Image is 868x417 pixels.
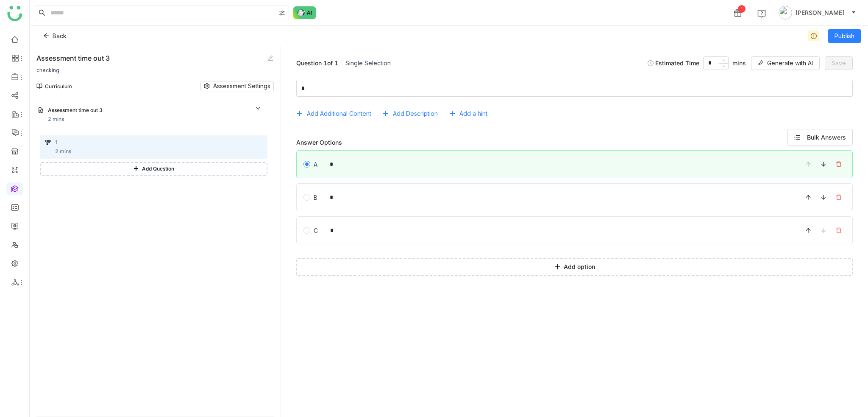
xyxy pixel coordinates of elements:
[796,8,844,17] span: [PERSON_NAME]
[757,9,766,18] img: help.svg
[296,107,378,120] button: Add Additional Content
[48,115,64,123] div: 2 mins
[36,29,73,43] button: Back
[648,56,746,70] div: Estimated Time
[825,56,853,70] button: Save
[314,194,317,201] span: B
[296,59,338,67] div: Question 1 of 1
[55,148,71,156] div: 2 mins
[738,5,746,13] div: 1
[40,162,267,176] button: Add Question
[38,107,44,113] img: assessment.svg
[732,59,746,68] span: mins
[382,107,445,120] button: Add Description
[36,67,110,74] div: checking
[213,81,270,91] span: Assessment Settings
[751,56,820,70] button: Generate with AI
[314,161,317,168] span: A
[835,31,854,41] span: Publish
[807,133,846,142] span: Bulk Answers
[48,106,237,115] div: Assessment time out 3
[293,6,316,19] img: ask-buddy-normal.svg
[55,139,238,147] div: 1
[296,258,853,276] button: Add option
[53,31,67,41] span: Back
[828,29,861,43] button: Publish
[278,10,285,17] img: search-type.svg
[307,109,371,118] span: Add Additional Content
[200,81,274,91] button: Assessment Settings
[787,129,853,146] button: Bulk Answers
[45,140,51,146] img: single_choice.svg
[36,53,110,63] div: Assessment time out 3
[564,262,595,271] span: Add option
[296,139,342,146] span: Answer Options
[36,83,72,90] div: Curriculum
[459,109,487,118] span: Add a hint
[7,6,22,21] img: logo
[449,107,494,120] button: Add a hint
[777,6,858,20] button: [PERSON_NAME]
[36,101,267,129] div: Assessment time out 32 mins
[142,165,174,173] span: Add Question
[345,59,391,67] div: Single Selection
[779,6,792,20] img: avatar
[767,59,813,68] span: Generate with AI
[393,109,438,118] span: Add Description
[314,227,318,234] span: C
